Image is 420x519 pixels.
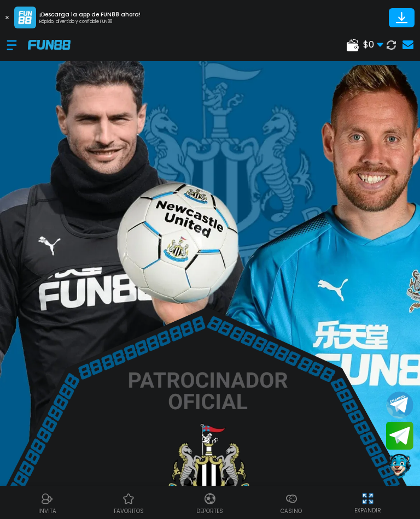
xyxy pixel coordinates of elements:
a: ReferralReferralINVITA [7,491,88,515]
a: CasinoCasinoCasino [250,491,332,515]
img: Casino Favoritos [122,492,135,505]
img: Company Logo [28,40,71,49]
span: $ 0 [363,38,383,51]
img: Deportes [203,492,217,505]
p: EXPANDIR [354,506,381,515]
img: Referral [40,492,54,505]
img: hide [361,492,375,505]
p: ¡Descarga la app de FUN88 ahora! [39,10,141,19]
button: Contact customer service [386,452,413,481]
p: Deportes [196,507,223,515]
a: DeportesDeportesDeportes [170,491,251,515]
button: Join telegram channel [386,391,413,419]
p: Casino [281,507,302,515]
img: App Logo [14,7,36,28]
button: Join telegram [386,422,413,450]
a: Casino FavoritosCasino Favoritosfavoritos [88,491,170,515]
p: favoritos [114,507,144,515]
img: Casino [285,492,298,505]
p: INVITA [38,507,56,515]
p: Rápido, divertido y confiable FUN88 [39,19,141,25]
